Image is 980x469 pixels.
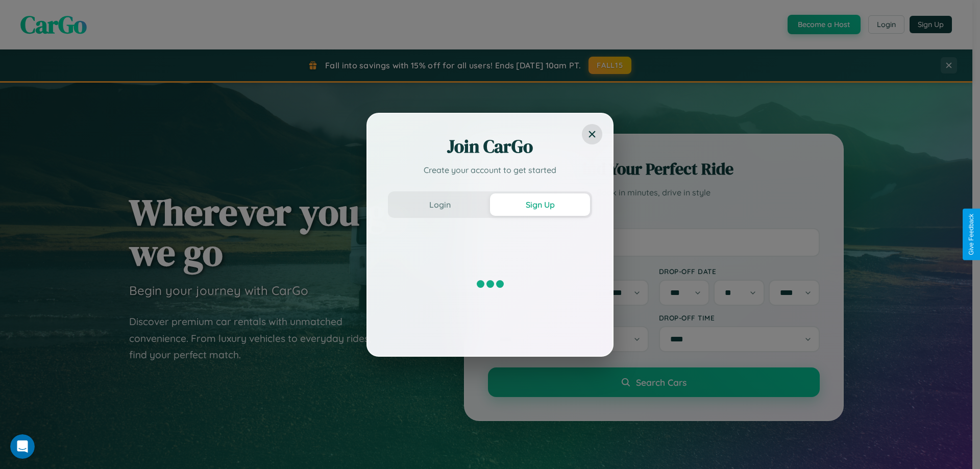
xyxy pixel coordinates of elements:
button: Login [390,193,490,216]
button: Sign Up [490,193,590,216]
p: Create your account to get started [388,164,592,176]
iframe: Intercom live chat [10,434,35,459]
div: Give Feedback [968,214,975,255]
h2: Join CarGo [388,134,592,159]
